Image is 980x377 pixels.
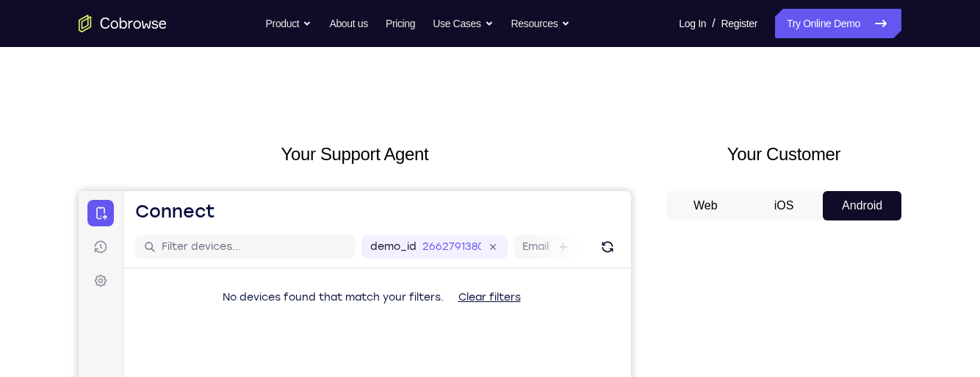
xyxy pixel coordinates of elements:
[9,76,35,103] a: Settings
[823,191,901,220] button: Android
[9,43,35,69] a: Sessions
[144,100,365,112] span: No devices found that match your filters.
[266,9,312,38] button: Product
[444,49,470,63] label: Email
[79,141,631,168] h2: Your Support Agent
[775,9,901,38] a: Try Online Demo
[83,49,268,63] input: Filter devices...
[666,191,745,220] button: Web
[292,49,338,63] label: demo_id
[433,9,493,38] button: Use Cases
[329,9,367,38] a: About us
[666,141,901,168] h2: Your Customer
[386,9,415,38] a: Pricing
[712,15,715,32] span: /
[679,9,706,38] a: Log In
[745,191,824,220] button: iOS
[9,9,35,35] a: Connect
[57,9,137,32] h1: Connect
[517,44,541,68] button: Refresh
[368,92,454,121] button: Clear filters
[721,9,757,38] a: Register
[511,9,571,38] button: Resources
[79,15,167,32] a: Go to the home page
